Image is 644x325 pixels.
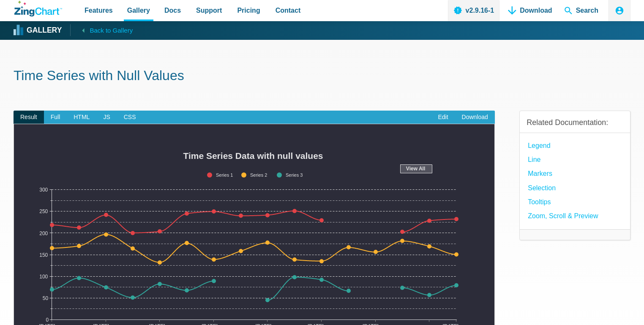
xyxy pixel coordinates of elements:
[96,111,117,124] span: JS
[14,111,44,124] span: Result
[85,5,113,16] span: Features
[90,25,133,36] span: Back to Gallery
[164,5,181,16] span: Docs
[431,111,455,124] a: Edit
[528,182,556,194] a: Selection
[528,140,550,151] a: Legend
[528,168,552,179] a: Markers
[44,111,67,124] span: Full
[14,67,630,86] h1: Time Series with Null Values
[14,24,62,37] a: Gallery
[67,111,96,124] span: HTML
[196,5,222,16] span: Support
[127,5,150,16] span: Gallery
[237,5,260,16] span: Pricing
[276,5,301,16] span: Contact
[14,1,62,17] a: ZingChart Logo. Click to return to the homepage
[527,118,623,128] h3: Related Documentation:
[70,24,133,36] a: Back to Gallery
[528,154,540,165] a: Line
[528,196,551,208] a: Tooltips
[27,27,62,34] strong: Gallery
[455,111,495,124] a: Download
[117,111,143,124] span: CSS
[528,210,598,222] a: Zoom, Scroll & Preview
